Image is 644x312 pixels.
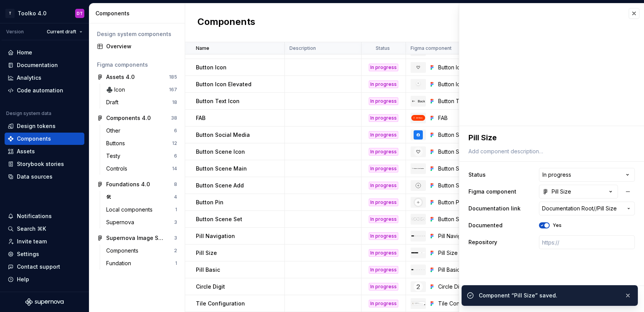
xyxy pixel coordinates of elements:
[468,188,516,195] label: Figma component
[103,216,180,228] a: Supernova3
[438,64,482,71] div: Button Icon
[174,248,177,254] div: 2
[479,292,618,299] div: Component “Pill Size” saved.
[97,30,177,38] div: Design system components
[196,64,227,71] p: Button Icon
[369,215,398,223] div: In progress
[103,137,180,149] a: Buttons12
[5,235,84,248] a: Invite team
[597,205,617,212] span: Pill Size
[17,276,29,283] div: Help
[106,140,128,147] div: Buttons
[196,80,251,88] p: Button Icon Elevated
[103,163,180,175] a: Controls14
[103,257,180,269] a: Fundation1
[438,148,482,156] div: Button Scene Icon
[169,87,177,93] div: 167
[174,194,177,200] div: 4
[411,217,425,221] img: Button Scene Set
[438,182,482,189] div: Button Scene Add
[17,148,35,155] div: Assets
[196,199,223,206] p: Button Pin
[369,80,398,88] div: In progress
[5,59,84,71] a: Documentation
[369,283,398,291] div: In progress
[172,166,177,172] div: 14
[438,131,482,139] div: Button Social Media
[196,131,250,139] p: Button Social Media
[5,158,84,170] a: Storybook stories
[5,223,84,235] button: Search ⌘K
[411,269,425,270] img: Pill Basic
[103,96,180,108] a: Draft18
[5,133,84,145] a: Components
[171,115,177,121] div: 38
[17,225,46,233] div: Search ⌘K
[17,122,56,130] div: Design tokens
[438,97,482,105] div: Button Text Icon
[47,29,76,35] span: Current draft
[106,218,137,226] div: Supernova
[438,199,482,206] div: Button Pin
[369,64,398,71] div: In progress
[94,232,180,244] a: Supernova Image Source3
[5,84,84,97] a: Code automation
[438,165,482,172] div: Button Scene Main
[414,181,423,190] img: Button Scene Add
[438,300,482,307] div: Tile Configuration
[97,61,177,69] div: Figma components
[542,188,571,195] div: Pill Size
[369,131,398,139] div: In progress
[369,148,398,156] div: In progress
[411,235,425,236] img: Pill Navigation
[196,232,235,240] p: Pill Navigation
[17,61,58,69] div: Documentation
[174,181,177,187] div: 8
[77,10,83,16] div: DT
[5,145,84,158] a: Assets
[17,212,52,220] div: Notifications
[468,222,503,229] label: Documented
[95,10,182,17] div: Components
[175,260,177,266] div: 1
[414,147,423,156] img: Button Scene Icon
[369,266,398,274] div: In progress
[172,99,177,105] div: 18
[17,263,60,271] div: Contact support
[106,152,123,160] div: Testy
[106,165,130,172] div: Controls
[5,9,15,18] div: T
[376,45,390,51] p: Status
[468,238,497,246] label: Repository
[25,298,64,306] svg: Supernova Logo
[174,219,177,225] div: 3
[468,205,521,212] label: Documentation link
[169,74,177,80] div: 185
[106,73,135,81] div: Assets 4.0
[459,3,644,126] iframe: figma-embed
[411,167,425,170] img: Button Scene Main
[5,273,84,286] button: Help
[2,5,87,21] button: TToolko 4.0DT
[411,45,452,51] p: Figma component
[197,16,255,30] h2: Components
[106,127,123,135] div: Other
[539,235,635,249] input: https://
[106,86,128,94] div: ♣️ Icon
[553,222,562,228] label: Yes
[196,45,209,51] p: Name
[467,131,633,145] textarea: Pill Size
[17,87,63,94] div: Code automation
[369,249,398,257] div: In progress
[17,238,47,245] div: Invite team
[43,26,86,37] button: Current draft
[6,29,24,35] div: Version
[106,43,177,50] div: Overview
[174,235,177,241] div: 3
[414,198,423,207] img: Button Pin
[196,148,245,156] p: Button Scene Icon
[196,182,244,189] p: Button Scene Add
[411,302,425,305] img: Tile Configuration
[103,245,180,257] a: Components2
